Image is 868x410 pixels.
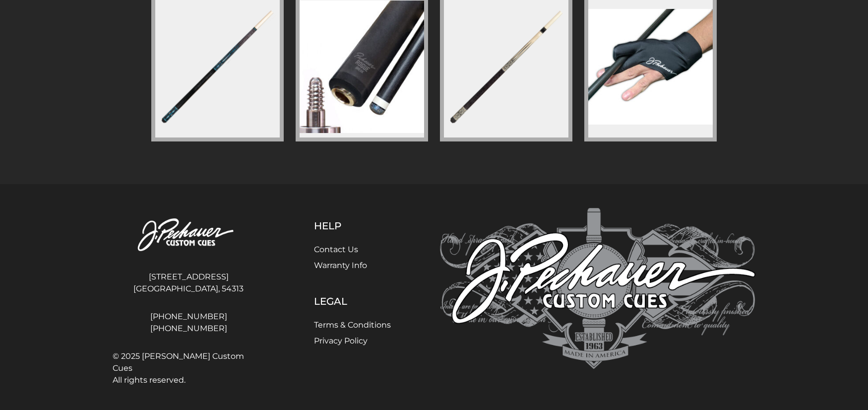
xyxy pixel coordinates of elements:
a: Warranty Info [314,261,367,270]
address: [STREET_ADDRESS] [GEOGRAPHIC_DATA], 54313 [113,267,264,299]
img: jp-series-r-jp24-r [442,2,570,131]
img: pl-31-limited-edition [153,2,282,131]
h5: Legal [314,295,391,307]
img: Pechauer Custom Cues [440,208,755,369]
a: Privacy Policy [314,336,368,345]
a: [PHONE_NUMBER] [113,311,264,323]
h5: Help [314,220,391,232]
a: Terms & Conditions [314,320,391,330]
span: © 2025 [PERSON_NAME] Custom Cues All rights reserved. [113,350,264,386]
img: Pechauer Custom Cues [113,208,264,263]
img: pechauer-glove-copy [588,9,713,125]
a: Contact Us [314,245,358,254]
a: [PHONE_NUMBER] [113,323,264,335]
img: pechauer-piloted-rogue-carbon-break-shaft-pro-series [300,0,424,133]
